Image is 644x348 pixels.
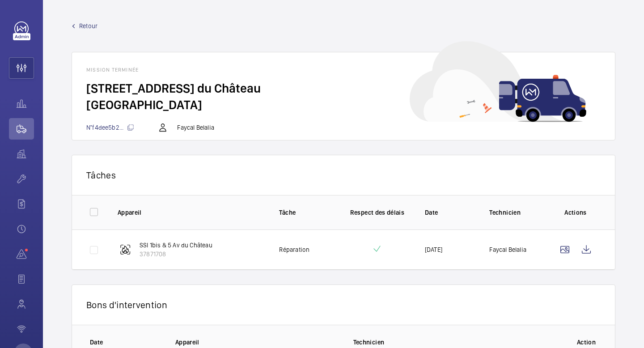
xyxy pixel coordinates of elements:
p: Technicien [353,338,561,347]
p: [DATE] [425,245,442,254]
span: N°f4dee5b2... [86,124,134,131]
span: Retour [79,21,97,30]
p: Action [576,338,597,347]
p: 37871708 [140,250,212,259]
p: Faycal Belalia [489,245,526,254]
p: Date [90,338,161,347]
p: Bons d'intervention [86,299,601,310]
h2: [GEOGRAPHIC_DATA] [86,97,601,113]
p: Appareil [175,338,339,347]
p: Tâche [279,208,330,217]
h2: [STREET_ADDRESS] du Château [86,80,601,97]
p: Faycal Belalia [177,123,214,132]
p: Respect des délais [344,208,411,217]
p: Actions [554,208,597,217]
p: SSI 1bis & 5 Av du Château [140,241,212,250]
p: Technicien [489,208,540,217]
img: car delivery [410,41,586,122]
img: fire_alarm.svg [120,244,131,255]
p: Appareil [118,208,265,217]
p: Date [425,208,475,217]
h1: Mission terminée [86,67,601,73]
p: Tâches [86,170,601,181]
p: Réparation [279,245,309,254]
